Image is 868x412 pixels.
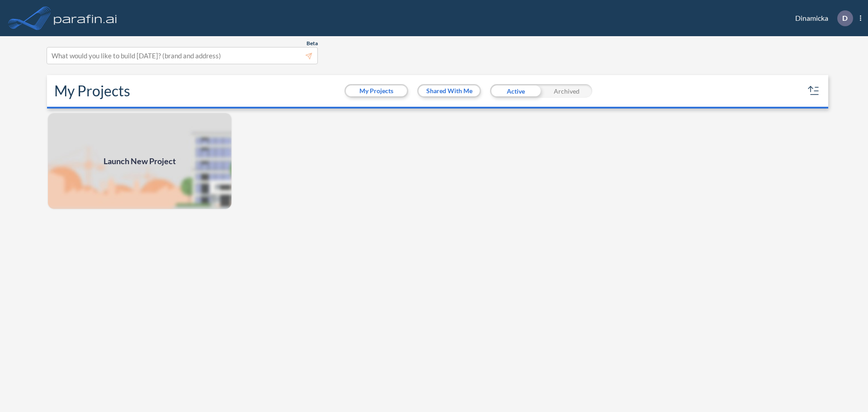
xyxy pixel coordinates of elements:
[52,9,119,27] img: logo
[47,112,232,210] img: add
[807,84,821,98] button: sort
[47,112,232,210] a: Launch New Project
[346,85,407,96] button: My Projects
[54,82,130,99] h2: My Projects
[490,84,541,98] div: Active
[541,84,592,98] div: Archived
[842,14,848,22] p: D
[307,40,318,47] span: Beta
[104,155,176,167] span: Launch New Project
[782,10,861,26] div: Dinamicka
[419,85,480,96] button: Shared With Me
